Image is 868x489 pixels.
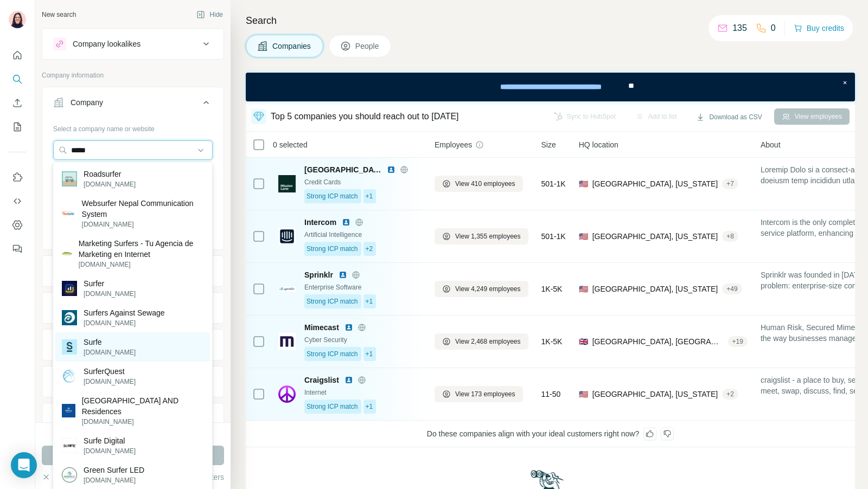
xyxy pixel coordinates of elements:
button: Buy credits [794,21,844,36]
p: [DOMAIN_NAME] [84,179,136,189]
span: 501-1K [541,231,566,242]
img: Surfe [62,339,77,355]
span: 0 selected [273,139,308,150]
span: View 173 employees [455,389,515,399]
button: Company [42,89,224,120]
span: Employees [435,139,472,150]
span: Strong ICP match [307,349,358,359]
span: Strong ICP match [307,297,358,306]
div: + 2 [722,389,738,399]
p: [DOMAIN_NAME] [84,475,144,485]
button: Feedback [9,239,26,259]
span: [GEOGRAPHIC_DATA], [US_STATE] [592,389,718,400]
span: View 2,468 employees [455,337,521,346]
button: HQ location [42,295,224,321]
iframe: Banner [246,73,855,101]
img: Avatar [9,11,26,28]
span: Mimecast [304,322,339,333]
button: Quick start [9,46,26,65]
span: [GEOGRAPHIC_DATA] [304,164,381,175]
img: Logo of Craigslist [278,385,296,403]
span: Strong ICP match [307,402,358,411]
img: Logo of Mimecast [278,333,296,350]
div: + 49 [722,284,742,294]
p: Company information [42,70,224,80]
p: Surfers Against Sewage [84,307,164,318]
div: Select a company name or website [53,120,213,134]
p: Marketing Surfers - Tu Agencia de Marketing en Internet [79,238,203,260]
div: Top 5 companies you should reach out to [DATE] [271,110,459,123]
p: [DOMAIN_NAME] [82,220,203,229]
span: Strong ICP match [307,191,358,201]
span: +1 [366,349,373,359]
div: Cyber Security [304,335,422,345]
span: 🇺🇸 [579,178,588,189]
img: LinkedIn logo [344,376,353,384]
div: Internet [304,388,422,397]
span: HQ location [579,139,618,150]
p: Surfe Digital [84,435,136,446]
img: Marketing Surfers - Tu Agencia de Marketing en Internet [62,252,72,256]
span: 🇺🇸 [579,284,588,294]
button: Dashboard [9,215,26,235]
button: View 410 employees [435,176,523,192]
button: Company lookalikes [42,31,224,57]
span: [GEOGRAPHIC_DATA], [US_STATE] [592,178,718,189]
button: Search [9,69,26,89]
span: View 410 employees [455,179,515,189]
span: 501-1K [541,178,566,189]
button: Employees (size) [42,369,224,395]
p: Roadsurfer [84,169,136,179]
p: [DOMAIN_NAME] [84,318,164,328]
span: [GEOGRAPHIC_DATA], [US_STATE] [592,284,718,294]
img: LinkedIn logo [387,165,395,174]
span: About [761,139,781,150]
div: Do these companies align with your ideal customers right now? [246,421,855,447]
button: My lists [9,117,26,137]
img: LinkedIn logo [344,323,353,332]
img: Roadsurfer [62,171,77,186]
span: Strong ICP match [307,244,358,254]
span: Intercom [304,217,336,228]
span: 1K-5K [541,284,563,294]
span: 🇺🇸 [579,389,588,400]
div: Credit Cards [304,177,422,187]
div: Enterprise Software [304,282,422,292]
p: [DOMAIN_NAME] [84,289,136,299]
button: Clear [42,472,73,482]
div: Company lookalikes [73,38,141,49]
div: + 8 [722,231,738,241]
h4: Search [246,13,855,28]
p: [DOMAIN_NAME] [79,260,203,269]
button: Annual revenue ($) [42,332,224,358]
p: 135 [732,22,747,35]
p: [DOMAIN_NAME] [84,348,136,357]
div: + 7 [722,179,738,189]
button: View 2,468 employees [435,333,528,350]
p: [DOMAIN_NAME] [82,417,203,427]
div: Company [71,97,103,108]
div: + 19 [728,337,748,346]
img: Green Surfer LED [62,467,77,482]
span: 1K-5K [541,336,563,347]
span: [GEOGRAPHIC_DATA], [US_STATE] [592,231,718,242]
span: Sprinklr [304,269,333,280]
span: [GEOGRAPHIC_DATA], [GEOGRAPHIC_DATA]|[GEOGRAPHIC_DATA]|[GEOGRAPHIC_DATA] ([GEOGRAPHIC_DATA])|Lond... [592,336,724,347]
p: Green Surfer LED [84,465,144,475]
p: Websurfer Nepal Communication System [82,198,203,220]
button: View 1,355 employees [435,228,528,244]
span: 11-50 [541,389,561,400]
button: Download as CSV [688,109,769,125]
img: Logo of Mission Lane [278,175,296,192]
p: [DOMAIN_NAME] [84,377,136,387]
img: Hilton Surfers Paradise Hotel AND Residences [62,404,75,417]
span: Craigslist [304,375,339,385]
button: Technologies [42,406,224,432]
img: Logo of Intercom [278,228,296,245]
img: Logo of Sprinklr [278,286,296,292]
button: View 4,249 employees [435,281,528,297]
p: [GEOGRAPHIC_DATA] AND Residences [82,395,203,417]
span: +1 [366,297,373,306]
button: Hide [189,7,231,23]
span: +2 [366,244,373,254]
